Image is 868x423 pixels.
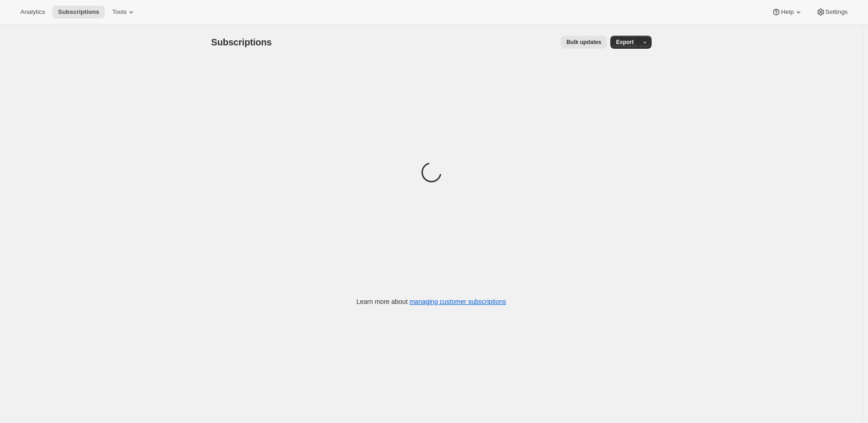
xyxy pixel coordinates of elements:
span: Settings [825,8,848,16]
span: Export [616,38,634,46]
span: Tools [112,8,127,16]
span: Subscriptions [211,37,272,47]
span: Subscriptions [58,8,99,16]
button: Settings [811,6,853,19]
button: Help [766,6,808,19]
p: Learn more about [356,297,506,306]
span: Bulk updates [566,38,601,46]
span: Analytics [20,8,45,16]
button: Export [610,36,639,49]
span: Help [781,8,793,16]
a: managing customer subscriptions [409,298,506,305]
button: Subscriptions [52,6,105,19]
button: Analytics [15,6,51,19]
button: Tools [107,6,141,19]
button: Bulk updates [561,36,607,49]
